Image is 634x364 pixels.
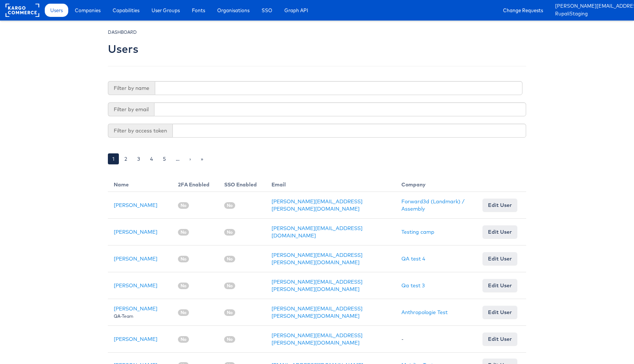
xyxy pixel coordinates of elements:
span: No [224,256,235,262]
a: [PERSON_NAME][EMAIL_ADDRESS][PERSON_NAME][DOMAIN_NAME] [272,332,362,346]
a: Edit User [482,252,517,265]
a: Change Requests [498,4,549,17]
a: Graph API [279,4,314,17]
a: Users [45,4,68,17]
a: Companies [69,4,106,17]
span: No [224,283,235,289]
a: [PERSON_NAME][EMAIL_ADDRESS][DOMAIN_NAME] [272,225,362,239]
a: [PERSON_NAME] [114,202,157,208]
th: Company [396,175,477,192]
a: Capabilities [107,4,145,17]
a: Edit User [482,279,517,292]
span: Filter by email [108,102,154,116]
span: Filter by name [108,81,155,95]
span: No [224,336,235,343]
a: RupaliStaging [555,10,628,18]
a: Edit User [482,332,517,346]
span: No [224,202,235,209]
span: No [178,256,189,262]
span: Fonts [192,7,205,14]
span: Filter by access token [108,124,172,138]
a: [PERSON_NAME] [114,229,157,235]
a: Qa test 3 [401,282,425,289]
a: 4 [146,153,157,164]
a: Edit User [482,306,517,319]
span: No [178,229,189,236]
span: Companies [75,7,101,14]
a: Fonts [186,4,211,17]
a: SSO [256,4,278,17]
a: [PERSON_NAME][EMAIL_ADDRESS][PERSON_NAME][DOMAIN_NAME] [272,305,362,319]
a: [PERSON_NAME] [114,255,157,262]
th: SSO Enabled [218,175,266,192]
td: - [396,326,477,353]
a: … [171,153,184,164]
span: Users [50,7,63,14]
span: No [178,309,189,316]
a: [PERSON_NAME] [114,282,157,289]
th: Name [108,175,172,192]
span: Capabilities [113,7,139,14]
a: » [196,153,208,164]
span: Organisations [217,7,249,14]
span: No [178,283,189,289]
a: [PERSON_NAME][EMAIL_ADDRESS][PERSON_NAME][DOMAIN_NAME] [272,198,362,212]
a: [PERSON_NAME][EMAIL_ADDRESS][PERSON_NAME][DOMAIN_NAME] [272,252,362,266]
span: SSO [262,7,272,14]
a: [PERSON_NAME][EMAIL_ADDRESS][PERSON_NAME][DOMAIN_NAME] [555,3,628,10]
span: Graph API [284,7,308,14]
a: Forward3d (Landmark) / Assembly [401,198,464,212]
a: User Groups [146,4,185,17]
h2: Users [108,43,138,55]
a: [PERSON_NAME] [114,305,157,312]
th: 2FA Enabled [172,175,218,192]
a: Edit User [482,199,517,212]
a: Edit User [482,225,517,239]
a: [PERSON_NAME] [114,336,157,342]
a: Testing camp [401,229,434,235]
a: 5 [158,153,170,164]
a: QA test 4 [401,255,425,262]
span: User Groups [152,7,180,14]
a: 1 [108,153,119,164]
a: 3 [133,153,145,164]
span: No [224,309,235,316]
small: DASHBOARD [108,29,137,35]
small: QA-Team [114,313,133,319]
a: › [185,153,195,164]
th: Email [266,175,395,192]
a: [PERSON_NAME][EMAIL_ADDRESS][PERSON_NAME][DOMAIN_NAME] [272,279,362,292]
a: 2 [120,153,132,164]
a: Anthropologie Test [401,309,448,316]
span: No [178,336,189,343]
span: No [178,202,189,209]
a: Organisations [212,4,255,17]
span: No [224,229,235,236]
